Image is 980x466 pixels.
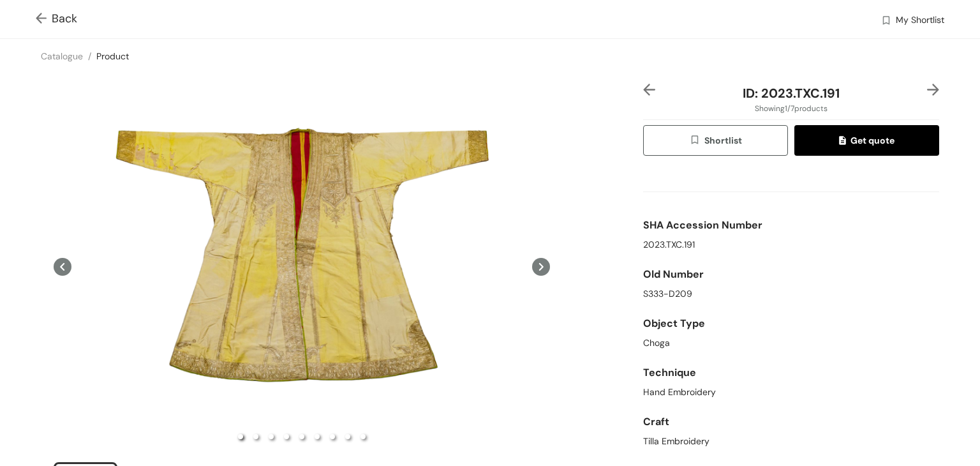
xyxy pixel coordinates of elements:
img: wishlist [880,15,892,28]
button: quoteGet quote [794,125,939,156]
span: Shortlist [689,133,742,148]
img: wishlist [689,134,704,148]
div: S333-D209 [643,287,939,301]
a: Catalogue [41,50,83,62]
img: quote [839,136,850,147]
li: slide item 6 [315,434,320,439]
span: ID: 2023.TXC.191 [743,85,840,101]
div: Technique [643,360,939,386]
span: My Shortlist [896,13,944,29]
span: Get quote [839,133,894,147]
a: Product [96,50,129,62]
li: slide item 1 [238,434,243,439]
img: left [643,84,655,96]
li: slide item 3 [269,434,274,439]
div: Craft [643,409,939,435]
div: Object Type [643,311,939,336]
li: slide item 8 [345,434,350,439]
div: Tilla Embroidery [643,435,939,448]
div: Hand Embroidery [643,386,939,399]
div: 2023.TXC.191 [643,238,939,252]
li: slide item 4 [284,434,289,439]
div: SHA Accession Number [643,213,939,238]
span: Showing 1 / 7 products [755,103,828,114]
div: Choga [643,336,939,350]
li: slide item 2 [253,434,258,439]
div: Old Number [643,262,939,287]
li: slide item 9 [360,434,366,439]
span: Back [36,10,77,27]
li: slide item 5 [299,434,304,439]
span: / [88,50,91,62]
li: slide item 7 [330,434,335,439]
img: right [927,84,939,96]
img: Go back [36,13,52,26]
button: wishlistShortlist [643,125,788,156]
